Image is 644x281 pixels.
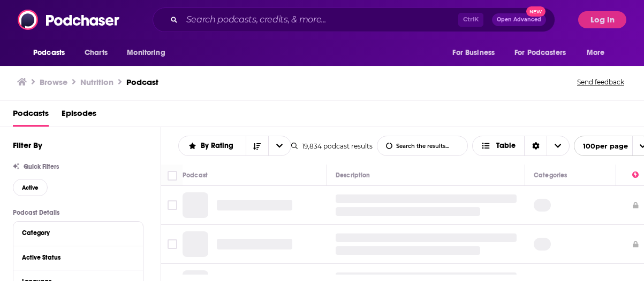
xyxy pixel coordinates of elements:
span: Toggle select row [168,200,177,210]
button: open menu [268,136,291,155]
h2: Filter By [13,140,42,150]
button: Sort Direction [246,136,268,155]
button: Send feedback [574,77,627,87]
div: Description [336,169,370,182]
button: Log In [578,11,626,28]
span: Active [22,185,39,191]
input: Search podcasts, credits, & more... [182,11,458,28]
div: Search podcasts, credits, & more... [153,7,555,32]
span: Monitoring [127,45,165,60]
p: Podcast Details [13,209,143,216]
a: Charts [78,43,114,63]
span: 100 per page [574,138,628,154]
button: open menu [179,142,246,150]
button: Active Status [22,251,134,264]
button: open menu [26,43,79,63]
span: More [587,45,605,60]
span: Table [496,142,516,150]
button: open menu [445,43,508,63]
a: Episodes [62,105,96,127]
a: Browse [40,77,67,87]
span: Quick Filters [24,163,59,170]
div: Sort Direction [524,136,547,155]
button: Category [22,226,134,239]
div: Category [22,229,127,237]
span: By Rating [201,142,237,150]
span: Podcasts [33,45,65,60]
div: Podcast [183,169,208,182]
img: Podchaser - Follow, Share and Rate Podcasts [18,10,120,30]
button: Choose View [472,136,570,156]
div: 19,834 podcast results [291,142,373,150]
span: Ctrl K [458,13,483,27]
span: New [526,6,545,17]
span: Toggle select row [168,239,177,249]
span: For Podcasters [514,45,566,60]
span: Charts [85,45,108,60]
span: For Business [452,45,495,60]
div: Power Score [632,169,639,182]
button: Open AdvancedNew [492,13,546,26]
div: Categories [534,169,567,182]
h2: Choose List sort [178,136,291,156]
h3: Podcast [126,77,158,87]
h1: Nutrition [80,77,113,87]
a: Podcasts [13,105,49,127]
button: open menu [119,43,179,63]
button: open menu [579,43,618,63]
button: Active [13,179,48,196]
span: Open Advanced [497,17,541,22]
div: Active Status [22,254,127,261]
button: open menu [507,43,581,63]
